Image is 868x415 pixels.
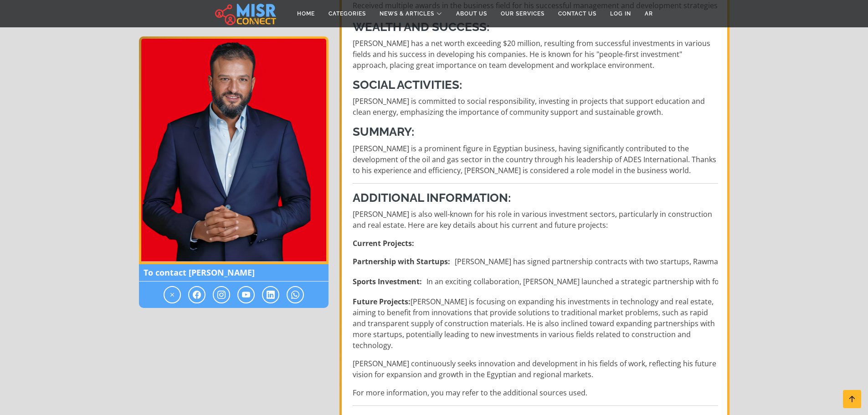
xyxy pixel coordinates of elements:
[353,125,718,139] h3: Summary:
[380,10,434,18] span: News & Articles
[353,297,411,307] strong: Future Projects:
[353,78,718,92] h3: Social Activities:
[353,209,718,231] p: [PERSON_NAME] is also well-known for his role in various investment sectors, particularly in cons...
[139,264,329,282] span: To contact [PERSON_NAME]
[603,5,638,22] a: Log in
[353,238,414,248] strong: Current Projects:
[353,256,450,267] strong: Partnership with Startups:
[373,5,449,22] a: News & Articles
[139,36,329,264] img: Ayman Mamdouh Abbas
[353,96,718,118] p: [PERSON_NAME] is committed to social responsibility, investing in projects that support education...
[353,387,718,398] p: For more information, you may refer to the additional sources used.
[353,38,718,71] p: [PERSON_NAME] has a net worth exceeding $20 million, resulting from successful investments in var...
[322,5,373,22] a: Categories
[353,296,718,351] p: [PERSON_NAME] is focusing on expanding his investments in technology and real estate, aiming to b...
[353,358,718,380] p: [PERSON_NAME] continuously seeks innovation and development in his fields of work, reflecting his...
[449,5,494,22] a: About Us
[215,2,276,25] img: main.misr_connect
[353,276,718,287] li: In an exciting collaboration, [PERSON_NAME] launched a strategic partnership with former [DEMOGRA...
[353,276,422,287] strong: Sports Investment:
[638,5,660,22] a: AR
[353,256,718,267] li: [PERSON_NAME] has signed partnership contracts with two startups, Rawmart and Mrkoon, which parti...
[551,5,603,22] a: Contact Us
[290,5,322,22] a: Home
[353,143,718,176] p: [PERSON_NAME] is a prominent figure in Egyptian business, having significantly contributed to the...
[494,5,551,22] a: Our Services
[353,191,718,205] h3: Additional Information:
